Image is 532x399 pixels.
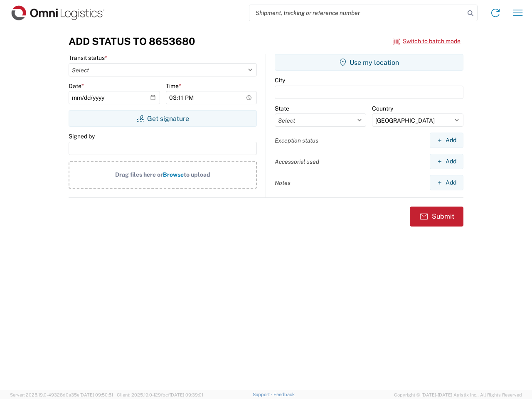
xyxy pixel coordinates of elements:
label: State [275,105,289,112]
span: Client: 2025.19.0-129fbcf [117,392,203,397]
span: Drag files here or [115,171,163,178]
h3: Add Status to 8653680 [69,35,195,47]
label: Notes [275,179,291,187]
span: Browse [163,171,184,178]
input: Shipment, tracking or reference number [249,5,465,21]
label: Transit status [69,54,107,62]
a: Feedback [273,392,295,397]
span: [DATE] 09:39:01 [170,392,203,397]
span: [DATE] 09:50:51 [79,392,113,397]
span: Server: 2025.19.0-49328d0a35e [10,392,113,397]
label: Country [372,105,393,112]
button: Add [430,133,463,148]
label: Signed by [69,133,95,140]
label: City [275,76,285,84]
span: to upload [184,171,210,178]
button: Add [430,175,463,190]
button: Switch to batch mode [393,34,461,48]
label: Date [69,82,84,90]
a: Support [253,392,273,397]
label: Time [166,82,181,90]
button: Get signature [69,110,257,127]
button: Add [430,154,463,169]
label: Exception status [275,137,318,144]
button: Submit [410,207,463,227]
span: Copyright © [DATE]-[DATE] Agistix Inc., All Rights Reserved [394,391,522,399]
label: Accessorial used [275,158,319,165]
button: Use my location [275,54,463,71]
